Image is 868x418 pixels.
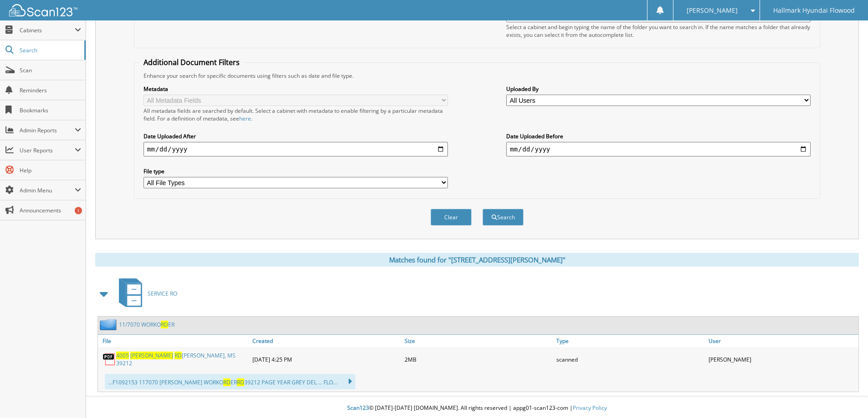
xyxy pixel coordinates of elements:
a: Privacy Policy [573,404,607,412]
span: RD [175,352,182,359]
span: Search [20,46,80,54]
span: Admin Menu [20,186,75,194]
a: Created [250,335,402,347]
div: All metadata fields are searched by default. Select a cabinet with metadata to enable filtering b... [144,107,448,122]
div: scanned [554,349,706,369]
input: start [144,142,448,156]
div: ...F1092153 117070 [PERSON_NAME] WORKO ER 39212 PAGE YEAR GREY DEL ... FLO... [105,374,355,389]
span: RD [161,321,168,328]
div: [PERSON_NAME] [706,349,858,369]
span: [PERSON_NAME] [130,352,173,359]
div: 2MB [402,349,555,369]
span: Help [20,166,81,174]
img: PDF.png [103,353,116,366]
span: Announcements [20,206,81,214]
span: SERVICE RO [148,290,177,297]
a: 11/7070 WORKORDER [119,321,175,328]
a: Size [402,335,555,347]
span: Scan123 [347,404,369,412]
span: Reminders [20,86,81,94]
span: Scan [20,66,81,74]
img: scan123-logo-white.svg [9,4,77,16]
button: Search [483,209,524,226]
label: Metadata [144,85,448,93]
span: Admin Reports [20,126,75,134]
button: Clear [431,209,472,226]
span: RD [223,378,231,386]
label: Uploaded By [506,85,811,93]
div: Select a cabinet and begin typing the name of the folder you want to search in. If the name match... [506,23,811,39]
span: 4005 [116,352,129,359]
iframe: Chat Widget [822,374,868,418]
span: User Reports [20,146,75,154]
legend: Additional Document Filters [139,57,244,67]
label: Date Uploaded Before [506,132,811,140]
a: 4005 [PERSON_NAME] RD[PERSON_NAME], MS 39212 [116,352,248,367]
a: File [98,335,250,347]
span: RD [237,378,244,386]
a: here [239,115,251,122]
span: Hallmark Hyundai Flowood [773,8,855,13]
img: folder2.png [100,319,119,330]
span: Cabinets [20,26,75,34]
label: File type [144,167,448,175]
a: Type [554,335,706,347]
div: Enhance your search for specific documents using filters such as date and file type. [139,72,815,80]
label: Date Uploaded After [144,132,448,140]
span: [PERSON_NAME] [687,8,738,13]
div: 1 [75,207,82,214]
a: User [706,335,858,347]
div: Matches found for "[STREET_ADDRESS][PERSON_NAME]" [95,253,859,267]
input: end [506,142,811,156]
a: SERVICE RO [113,276,177,312]
div: [DATE] 4:25 PM [250,349,402,369]
span: Bookmarks [20,106,81,114]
